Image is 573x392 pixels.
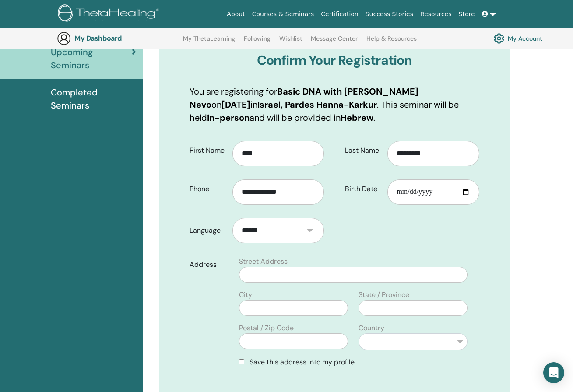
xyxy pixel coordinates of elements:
label: Phone [183,181,232,197]
h3: Confirm Your Registration [190,52,479,68]
a: Help & Resources [366,35,417,49]
a: My Account [494,31,542,46]
a: Courses & Seminars [249,6,318,22]
label: State / Province [359,290,409,300]
b: [DATE] [221,99,250,110]
div: Open Intercom Messenger [543,362,564,383]
label: Last Name [338,142,387,159]
img: logo.png [58,4,162,24]
a: Resources [417,6,455,22]
b: Israel, Pardes Hanna-Karkur [257,99,377,110]
label: Address [183,256,233,273]
a: Store [455,6,478,22]
label: City [239,290,252,300]
img: cog.svg [494,31,504,46]
a: About [223,6,248,22]
span: Upcoming Seminars [51,45,132,72]
a: My ThetaLearning [183,35,235,49]
img: generic-user-icon.jpg [57,31,71,45]
label: Postal / Zip Code [239,323,294,333]
span: Completed Seminars [51,86,136,112]
b: in-person [207,112,250,123]
b: Basic DNA with [PERSON_NAME] Nevo [190,86,418,110]
b: Hebrew [341,112,373,123]
span: Save this address into my profile [250,357,355,367]
p: You are registering for on in . This seminar will be held and will be provided in . [190,85,479,124]
label: Birth Date [338,181,387,197]
label: Country [359,323,384,333]
a: Certification [317,6,362,22]
h3: My Dashboard [74,34,162,42]
a: Success Stories [362,6,417,22]
a: Following [244,35,271,49]
label: First Name [183,142,232,159]
label: Street Address [239,256,288,267]
a: Wishlist [279,35,302,49]
label: Language [183,222,232,239]
a: Message Center [311,35,358,49]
